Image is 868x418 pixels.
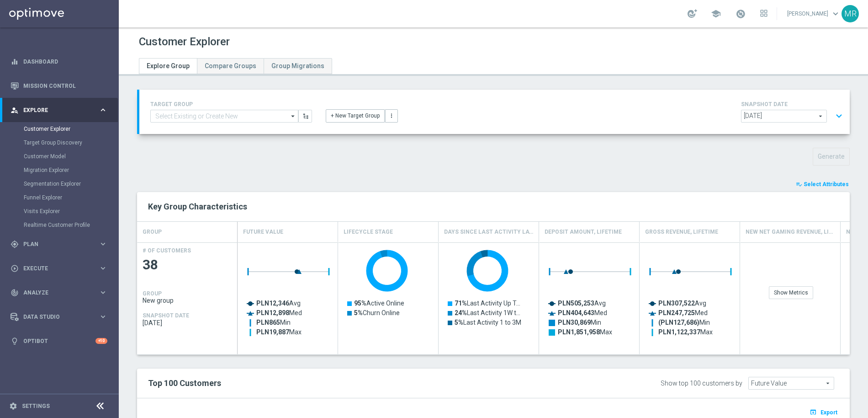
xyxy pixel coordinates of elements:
div: Visits Explorer [24,204,118,218]
tspan: PLN12,898 [256,309,289,316]
ul: Tabs [139,58,332,74]
button: more_vert [385,109,398,122]
tspan: PLN865 [256,319,280,326]
i: playlist_add_check [796,181,802,188]
text: Avg [558,300,606,307]
button: person_search Explore keyboard_arrow_right [10,107,108,114]
button: Generate [813,148,850,166]
i: more_vert [388,113,395,119]
div: Mission Control [11,74,107,98]
h4: GROUP [143,290,162,297]
a: Customer Explorer [24,125,95,133]
div: Migration Explorer [24,163,118,177]
a: Segmentation Explorer [24,180,95,188]
a: Customer Model [24,153,95,160]
div: Plan [11,240,99,248]
i: settings [9,402,17,410]
a: Funnel Explorer [24,194,95,201]
tspan: PLN247,725 [658,309,695,316]
button: lightbulb Optibot +10 [10,338,108,345]
button: expand_more [832,107,846,125]
span: Explore [23,107,99,113]
div: Analyze [11,289,99,297]
div: MR [842,5,859,22]
text: Med [558,309,607,316]
i: lightbulb [11,337,19,345]
i: keyboard_arrow_right [99,106,107,114]
text: Min [558,319,601,326]
div: play_circle_outline Execute keyboard_arrow_right [10,265,108,272]
a: Visits Explorer [24,208,95,215]
span: Select Attributes [804,181,849,188]
span: Execute [23,266,99,271]
button: playlist_add_check Select Attributes [795,179,850,189]
text: Min [256,319,291,326]
button: equalizer Dashboard [10,58,108,65]
i: keyboard_arrow_right [99,240,107,248]
button: Mission Control [10,82,108,90]
div: Customer Model [24,150,118,163]
span: keyboard_arrow_down [831,9,841,19]
button: open_in_browser Export [808,406,839,418]
span: school [711,9,721,19]
h4: Deposit Amount, Lifetime [545,224,622,240]
tspan: PLN505,253 [558,300,594,307]
i: person_search [11,106,19,114]
div: Target Group Discovery [24,136,118,150]
i: keyboard_arrow_right [99,264,107,273]
tspan: 95% [354,300,366,307]
tspan: 5% [455,319,463,326]
h4: TARGET GROUP [150,101,312,107]
text: Med [658,309,708,316]
a: Optibot [23,329,95,353]
text: Last Activity 1W t… [455,309,520,316]
input: Select Existing or Create New [150,110,298,123]
span: Data Studio [23,314,99,320]
a: Dashboard [23,49,107,74]
h2: Key Group Characteristics [148,201,839,212]
button: gps_fixed Plan keyboard_arrow_right [10,241,108,248]
a: Settings [22,403,50,409]
text: Avg [658,300,706,307]
h4: GROUP [143,224,162,240]
span: Analyze [23,290,99,295]
tspan: 5% [354,309,363,316]
h4: Future Value [243,224,283,240]
div: Explore [11,106,99,114]
div: Realtime Customer Profile [24,218,118,232]
span: Compare Groups [205,62,256,70]
i: keyboard_arrow_right [99,312,107,321]
div: Dashboard [11,49,107,74]
tspan: PLN1,851,958 [558,328,600,336]
span: Plan [23,241,99,247]
span: 38 [143,256,232,274]
i: arrow_drop_down [289,110,298,122]
text: Max [256,328,302,336]
a: Target Group Discovery [24,139,95,146]
i: play_circle_outline [11,264,19,273]
tspan: PLN404,643 [558,309,594,316]
span: Export [820,409,837,416]
text: Last Activity 1 to 3M [455,319,521,326]
h4: Gross Revenue, Lifetime [645,224,718,240]
div: Show top 100 customers by [661,380,742,387]
div: +10 [95,338,107,344]
div: Press SPACE to select this row. [137,242,238,354]
tspan: PLN12,346 [256,300,289,307]
tspan: 24% [455,309,467,316]
a: [PERSON_NAME]keyboard_arrow_down [786,7,842,21]
i: open_in_browser [810,408,819,416]
i: gps_fixed [11,240,19,248]
h4: SNAPSHOT DATE [741,101,846,107]
div: Segmentation Explorer [24,177,118,191]
button: track_changes Analyze keyboard_arrow_right [10,289,108,296]
text: Last Activity Up T… [455,300,520,307]
span: Explore Group [147,62,190,70]
text: Churn Online [354,309,400,316]
i: equalizer [11,58,19,66]
text: Avg [256,300,301,307]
